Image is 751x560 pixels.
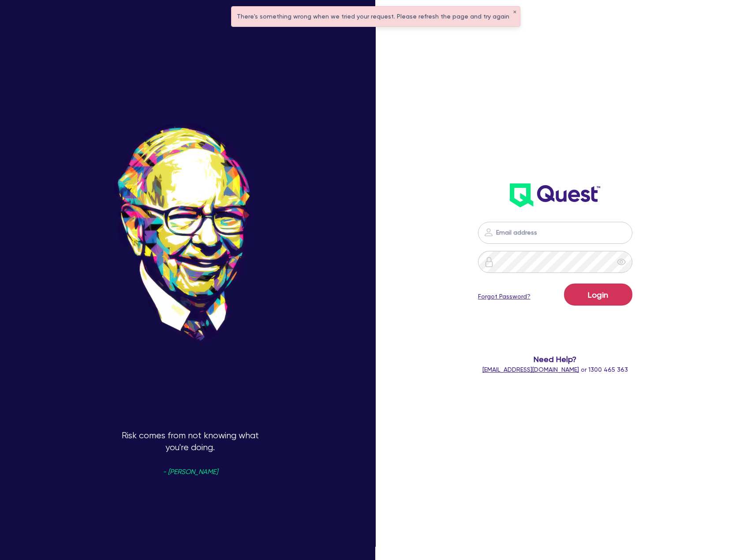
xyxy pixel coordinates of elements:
span: eye [617,258,626,266]
button: Login [564,284,632,306]
a: Forgot Password? [478,292,531,301]
span: or 1300 465 363 [482,366,628,373]
img: icon-password [483,227,494,238]
img: icon-password [484,257,494,267]
a: [EMAIL_ADDRESS][DOMAIN_NAME] [482,366,579,373]
img: wH2k97JdezQIQAAAABJRU5ErkJggg== [510,183,600,207]
input: Email address [478,222,632,244]
span: - [PERSON_NAME] [163,469,218,475]
span: Need Help? [456,353,654,365]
